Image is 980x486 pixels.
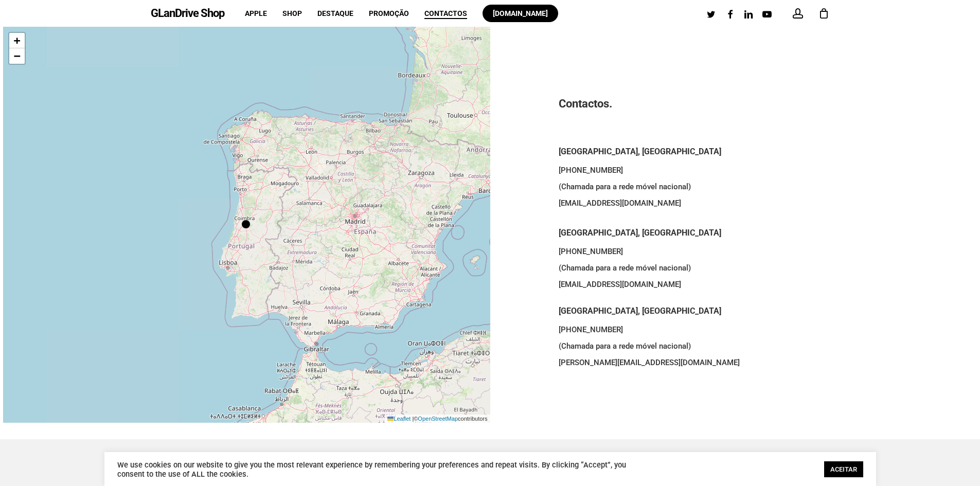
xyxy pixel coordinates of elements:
a: Apple [245,10,267,17]
a: Contactos [424,10,467,17]
a: Shop [282,10,302,17]
h5: [GEOGRAPHIC_DATA], [GEOGRAPHIC_DATA] [559,145,908,158]
p: [PHONE_NUMBER] (Chamada para a rede móvel nacional) [PERSON_NAME][EMAIL_ADDRESS][DOMAIN_NAME] [559,321,908,371]
a: Destaque [317,10,353,17]
a: ACEITAR [824,461,863,477]
p: [PHONE_NUMBER] (Chamada para a rede móvel nacional) [EMAIL_ADDRESS][DOMAIN_NAME] [559,162,908,223]
div: © contributors [385,415,490,423]
a: OpenStreetMap [418,416,458,422]
h5: [GEOGRAPHIC_DATA], [GEOGRAPHIC_DATA] [559,304,908,318]
span: − [13,49,20,62]
a: GLanDrive Shop [151,8,224,19]
a: Cart [818,8,830,19]
a: Zoom in [9,33,25,48]
a: Leaflet [387,416,411,422]
span: | [412,416,414,422]
span: [DOMAIN_NAME] [493,9,548,17]
h5: [GEOGRAPHIC_DATA], [GEOGRAPHIC_DATA] [559,226,908,240]
a: Zoom out [9,48,25,64]
a: Promoção [369,10,409,17]
div: We use cookies on our website to give you the most relevant experience by remembering your prefer... [117,460,639,479]
a: [DOMAIN_NAME] [483,10,558,17]
h3: Contactos. [559,95,908,113]
p: [PHONE_NUMBER] (Chamada para a rede móvel nacional) [EMAIL_ADDRESS][DOMAIN_NAME] [559,243,908,304]
span: + [13,34,20,47]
